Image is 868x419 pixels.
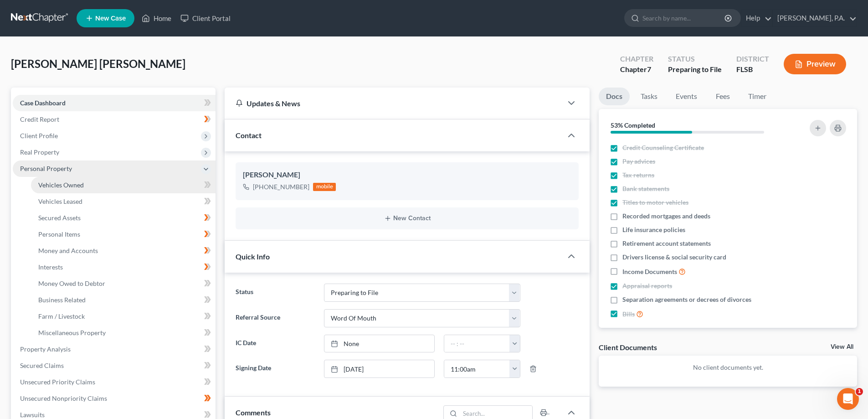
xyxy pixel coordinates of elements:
span: Credit Counseling Certificate [622,143,704,152]
div: Updates & News [236,98,551,108]
a: Timer [741,88,774,105]
span: Miscellaneous Property [38,329,106,336]
div: [PHONE_NUMBER] [253,182,309,191]
span: Secured Assets [38,214,81,222]
a: Money Owed to Debtor [31,275,216,292]
span: Lawsuits [20,411,45,419]
span: Farm / Livestock [38,312,85,320]
a: Miscellaneous Property [31,325,216,341]
span: Pay advices [622,157,655,166]
div: District [736,54,769,64]
span: Recorded mortgages and deeds [622,212,710,221]
a: Secured Assets [31,210,216,226]
span: Life insurance policies [622,225,685,234]
a: Tasks [633,88,665,105]
span: Secured Claims [20,362,64,369]
button: New Contact [243,215,571,222]
span: Case Dashboard [20,99,66,107]
label: IC Date [231,335,319,353]
a: Property Analysis [13,341,216,357]
a: Case Dashboard [13,95,216,111]
a: Docs [599,88,630,105]
span: Drivers license & social security card [622,253,726,262]
a: Secured Claims [13,357,216,374]
a: Vehicles Leased [31,193,216,210]
div: FLSB [736,64,769,75]
a: Personal Items [31,226,216,243]
a: Money and Accounts [31,243,216,259]
a: View All [831,344,853,350]
div: [PERSON_NAME] [243,170,571,181]
a: Client Portal [176,10,235,26]
label: Referral Source [231,309,319,327]
a: Help [741,10,772,26]
div: Chapter [620,54,653,64]
span: Interests [38,263,63,271]
div: Status [668,54,722,64]
input: -- : -- [444,360,510,378]
a: Unsecured Priority Claims [13,374,216,390]
span: Bank statements [622,184,669,193]
label: Status [231,284,319,302]
span: Unsecured Nonpriority Claims [20,394,107,402]
a: [DATE] [324,360,434,378]
strong: 53% Completed [611,121,655,129]
iframe: Intercom live chat [837,388,859,410]
span: 1 [856,388,863,395]
p: No client documents yet. [606,363,850,372]
span: Vehicles Leased [38,197,82,205]
div: mobile [313,183,336,191]
a: Home [137,10,176,26]
a: Interests [31,259,216,275]
a: [PERSON_NAME], P.A. [773,10,857,26]
a: Events [668,88,704,105]
label: Signing Date [231,360,319,378]
span: Retirement account statements [622,239,711,248]
span: Property Analysis [20,345,71,353]
span: Business Related [38,296,86,304]
span: Money Owed to Debtor [38,279,105,287]
a: Business Related [31,292,216,308]
input: -- : -- [444,335,510,352]
span: Real Property [20,148,59,156]
input: Search by name... [642,10,726,26]
span: Separation agreements or decrees of divorces [622,295,751,304]
span: Client Profile [20,132,58,140]
a: Credit Report [13,111,216,128]
span: Titles to motor vehicles [622,198,688,207]
span: [PERSON_NAME] [PERSON_NAME] [11,57,185,70]
a: Unsecured Nonpriority Claims [13,390,216,407]
a: None [324,335,434,352]
span: Comments [236,408,271,417]
span: Unsecured Priority Claims [20,378,95,386]
span: Quick Info [236,252,270,261]
a: Farm / Livestock [31,308,216,325]
div: Client Documents [599,342,657,352]
a: Vehicles Owned [31,177,216,193]
button: Preview [784,54,846,74]
span: 7 [647,65,651,73]
span: New Case [95,15,126,22]
span: Tax returns [622,171,654,180]
span: Bills [622,310,635,319]
span: Money and Accounts [38,247,98,254]
span: Personal Items [38,230,80,238]
span: Income Documents [622,267,677,276]
span: Credit Report [20,115,59,123]
span: Contact [236,131,262,140]
span: Personal Property [20,165,72,172]
div: Chapter [620,64,653,75]
span: Appraisal reports [622,281,672,290]
span: Vehicles Owned [38,181,84,189]
a: Fees [708,88,737,105]
div: Preparing to File [668,64,722,75]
